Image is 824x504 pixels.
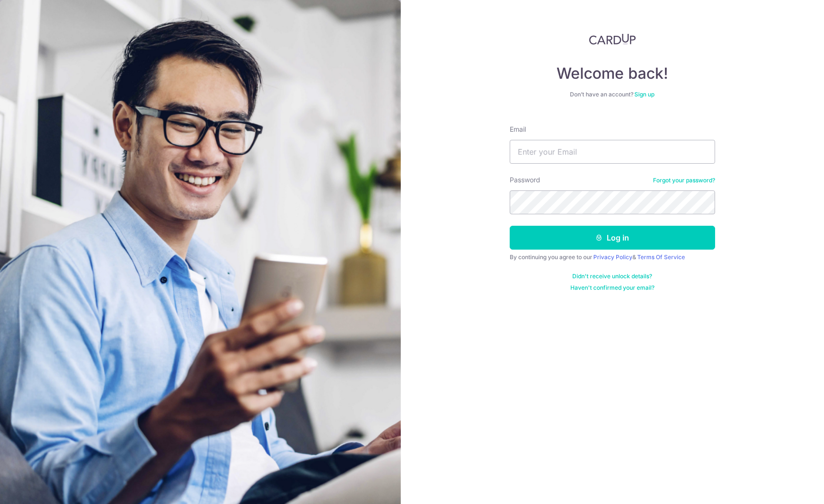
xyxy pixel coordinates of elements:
[653,177,715,184] a: Forgot your password?
[634,91,654,98] a: Sign up
[510,64,715,83] h4: Welcome back!
[510,140,715,164] input: Enter your Email
[510,253,715,261] div: By continuing you agree to our &
[510,175,540,185] label: Password
[570,284,654,292] a: Haven't confirmed your email?
[510,226,715,250] button: Log in
[637,253,685,261] a: Terms Of Service
[510,125,526,134] label: Email
[572,273,652,280] a: Didn't receive unlock details?
[589,33,636,45] img: CardUp Logo
[593,253,632,261] a: Privacy Policy
[510,91,715,98] div: Don’t have an account?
